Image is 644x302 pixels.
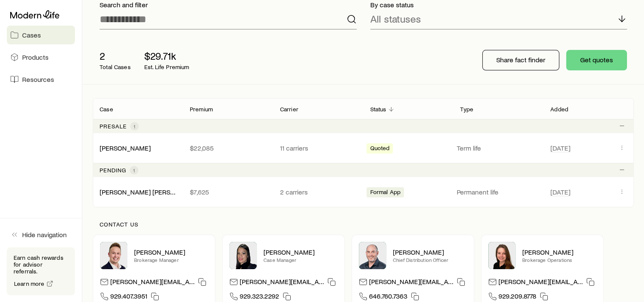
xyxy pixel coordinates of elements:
[100,167,126,174] p: Pending
[22,31,41,39] span: Cases
[263,256,338,263] p: Case Manager
[370,0,627,9] p: By case status
[100,188,203,196] a: [PERSON_NAME] [PERSON_NAME]
[133,167,135,174] span: 1
[550,188,570,196] span: [DATE]
[14,254,68,275] p: Earn cash rewards for advisor referrals.
[190,188,266,196] p: $7,625
[498,277,583,289] p: [PERSON_NAME][EMAIL_ADDRESS][DOMAIN_NAME]
[100,0,357,9] p: Search and filter
[134,248,208,256] p: [PERSON_NAME]
[100,144,151,152] a: [PERSON_NAME]
[369,277,453,289] p: [PERSON_NAME][EMAIL_ADDRESS][DOMAIN_NAME]
[100,221,627,228] p: Contact us
[488,242,515,269] img: Ellen Wall
[22,53,49,61] span: Products
[550,106,568,113] p: Added
[134,123,135,130] span: 1
[7,48,75,67] a: Products
[100,242,127,269] img: Derek Wakefield
[134,256,208,263] p: Brokerage Manager
[482,50,559,70] button: Share fact finder
[14,281,45,287] span: Learn more
[110,277,195,289] p: [PERSON_NAME][EMAIL_ADDRESS][DOMAIN_NAME]
[522,256,596,263] p: Brokerage Operations
[370,189,401,197] span: Formal App
[7,26,75,44] a: Cases
[100,188,176,197] div: [PERSON_NAME] [PERSON_NAME]
[100,64,131,70] p: Total Cases
[100,123,127,130] p: Presale
[7,225,75,244] button: Hide navigation
[370,145,389,154] span: Quoted
[457,144,540,152] p: Term life
[522,248,596,256] p: [PERSON_NAME]
[496,55,545,64] p: Share fact finder
[393,256,467,263] p: Chief Distribution Officer
[7,247,75,295] div: Earn cash rewards for advisor referrals.Learn more
[22,230,67,239] span: Hide navigation
[370,13,421,25] p: All statuses
[457,188,540,196] p: Permanent life
[359,242,386,269] img: Dan Pierson
[280,144,357,152] p: 11 carriers
[229,242,257,269] img: Elana Hasten
[100,50,131,62] p: 2
[93,98,634,207] div: Client cases
[100,144,151,153] div: [PERSON_NAME]
[240,277,324,289] p: [PERSON_NAME][EMAIL_ADDRESS][DOMAIN_NAME]
[550,144,570,152] span: [DATE]
[190,106,213,113] p: Premium
[460,106,473,113] p: Type
[100,106,113,113] p: Case
[393,248,467,256] p: [PERSON_NAME]
[370,106,386,113] p: Status
[22,75,54,84] span: Resources
[280,188,357,196] p: 2 carriers
[144,64,189,70] p: Est. Life Premium
[263,248,338,256] p: [PERSON_NAME]
[7,70,75,89] a: Resources
[566,50,627,70] button: Get quotes
[280,106,298,113] p: Carrier
[144,50,189,62] p: $29.71k
[190,144,266,152] p: $22,085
